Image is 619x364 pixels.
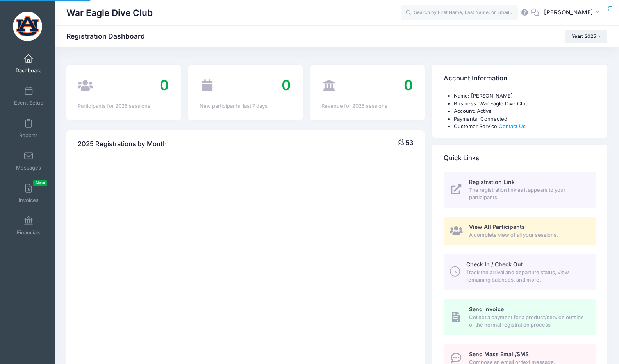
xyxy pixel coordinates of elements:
span: Track the arrival and departure status, view remaining balances, and more. [466,269,587,284]
h4: Quick Links [444,147,479,169]
img: War Eagle Dive Club [13,12,42,41]
span: 0 [160,77,169,94]
div: New participants: last 7 days [200,102,291,110]
span: Send Mass Email/SMS [469,351,529,357]
li: Customer Service: [454,123,596,130]
a: Contact Us [499,123,526,129]
a: Messages [10,147,47,175]
h1: War Eagle Dive Club [66,4,153,22]
a: Reports [10,115,47,142]
a: InvoicesNew [10,180,47,207]
a: View All Participants A complete view of all your sessions. [444,217,596,245]
button: Year: 2025 [565,30,607,43]
span: Collect a payment for a product/service outside of the normal registration process [469,314,587,329]
span: New [33,180,47,186]
span: Financials [17,229,41,236]
span: 53 [405,139,413,146]
a: Check In / Check Out Track the arrival and departure status, view remaining balances, and more. [444,254,596,290]
input: Search by First Name, Last Name, or Email... [401,5,518,21]
span: Dashboard [16,67,42,74]
li: Name: [PERSON_NAME] [454,92,596,100]
span: 0 [282,77,291,94]
span: Event Setup [14,100,43,106]
h4: Account Information [444,68,507,90]
span: [PERSON_NAME] [544,8,593,17]
button: [PERSON_NAME] [539,4,607,22]
span: Messages [16,164,41,171]
div: Participants for 2025 sessions [78,102,169,110]
span: Registration Link [469,178,515,185]
a: Event Setup [10,82,47,110]
span: Year: 2025 [572,33,596,39]
span: Check In / Check Out [466,261,523,268]
span: View All Participants [469,223,525,230]
span: Send Invoice [469,306,504,312]
span: A complete view of all your sessions. [469,231,587,239]
li: Account: Active [454,107,596,115]
span: 0 [404,77,413,94]
h1: Registration Dashboard [66,32,152,40]
li: Payments: Connected [454,115,596,123]
a: Financials [10,212,47,239]
span: Reports [19,132,38,139]
span: The registration link as it appears to your participants. [469,186,587,202]
span: Invoices [19,197,39,203]
a: Send Invoice Collect a payment for a product/service outside of the normal registration process [444,299,596,335]
a: Registration Link The registration link as it appears to your participants. [444,172,596,208]
h4: 2025 Registrations by Month [78,133,167,155]
a: Dashboard [10,50,47,77]
li: Business: War Eagle Dive Club [454,100,596,108]
div: Revenue for 2025 sessions [321,102,413,110]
